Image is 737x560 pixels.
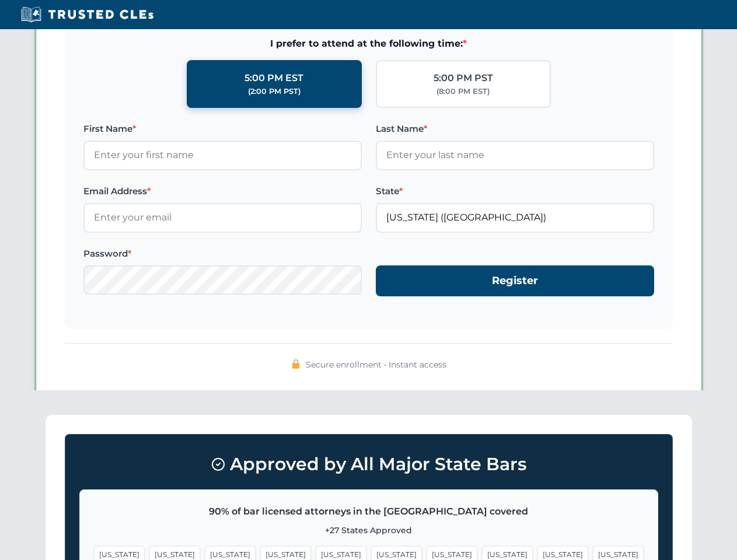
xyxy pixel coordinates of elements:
[83,184,362,198] label: Email Address
[83,141,362,170] input: Enter your first name
[291,359,301,369] img: 🔒
[376,141,654,170] input: Enter your last name
[434,71,493,86] div: 5:00 PM PST
[79,449,658,480] h3: Approved by All Major State Bars
[248,86,301,97] div: (2:00 PM PST)
[244,71,303,86] div: 5:00 PM EST
[83,203,362,232] input: Enter your email
[94,524,644,537] p: +27 States Approved
[94,504,644,519] p: 90% of bar licensed attorneys in the [GEOGRAPHIC_DATA] covered
[306,358,446,371] span: Secure enrollment • Instant access
[83,36,654,51] span: I prefer to attend at the following time:
[376,122,654,136] label: Last Name
[376,265,654,296] button: Register
[83,247,362,261] label: Password
[83,122,362,136] label: First Name
[436,86,490,97] div: (8:00 PM EST)
[18,6,157,23] img: Trusted CLEs
[376,203,654,232] input: Florida (FL)
[376,184,654,198] label: State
